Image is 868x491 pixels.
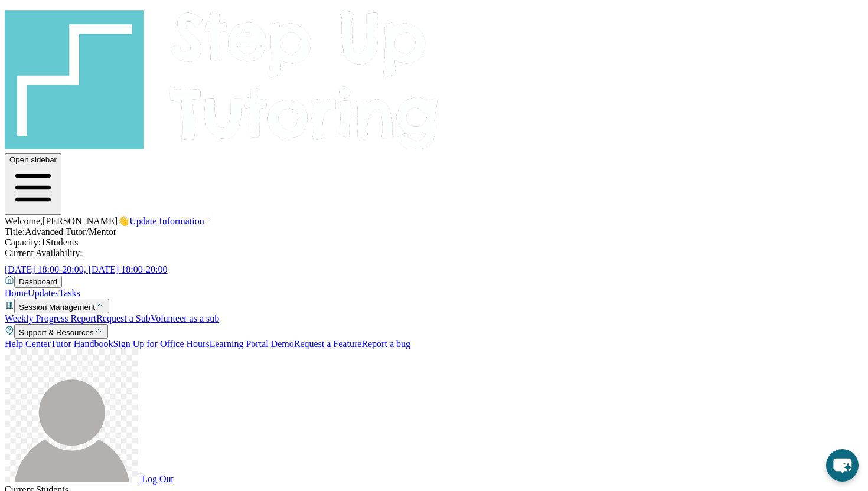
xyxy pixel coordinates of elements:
[5,288,28,298] a: Home
[113,339,209,349] a: Sign Up for Office Hours
[361,339,410,349] a: Report a bug
[5,264,168,274] span: [DATE] 18:00-20:00, [DATE] 18:00-20:00
[14,324,108,339] button: Support & Resources
[19,277,57,286] span: Dashboard
[41,237,78,247] span: 1 Students
[96,313,151,323] a: Request a Sub
[210,339,294,349] a: Learning Portal Demo
[19,328,94,337] span: Support & Resources
[51,339,113,349] a: Tutor Handbook
[5,313,96,323] a: Weekly Progress Report
[5,237,41,247] span: Capacity:
[5,339,51,349] a: Help Center
[19,303,95,312] span: Session Management
[5,153,61,215] button: Open sidebar
[5,474,174,484] a: |Log Out
[5,216,129,226] span: Welcome, [PERSON_NAME] 👋
[25,227,116,237] span: Advanced Tutor/Mentor
[5,5,439,151] img: logo
[826,449,859,482] button: chat-button
[129,216,214,226] a: Update Information
[14,276,62,288] button: Dashboard
[5,349,138,482] img: user-img
[204,215,214,224] img: Chevron Right
[9,155,57,164] span: Open sidebar
[59,288,80,298] a: Tasks
[28,288,58,298] a: Updates
[294,339,362,349] a: Request a Feature
[5,248,83,258] span: Current Availability:
[5,227,25,237] span: Title:
[5,264,182,274] a: [DATE] 18:00-20:00, [DATE] 18:00-20:00
[142,474,174,484] span: Log Out
[140,474,142,484] span: |
[14,299,109,313] button: Session Management
[151,313,220,323] a: Volunteer as a sub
